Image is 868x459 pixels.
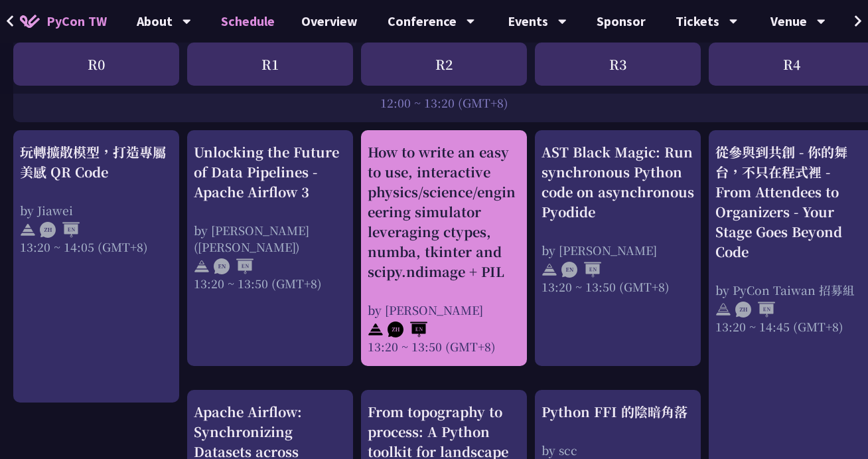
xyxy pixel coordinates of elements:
img: ZHEN.371966e.svg [388,321,427,337]
div: R1 [187,43,353,86]
img: ENEN.5a408d1.svg [214,258,253,274]
span: PyCon TW [46,11,107,31]
div: by PyCon Taiwan 招募組 [715,282,868,298]
div: 12:00 ~ 13:20 (GMT+8) [20,94,868,111]
div: 13:20 ~ 13:50 (GMT+8) [542,278,694,295]
div: by scc [542,442,694,458]
div: 玩轉擴散模型，打造專屬美感 QR Code [20,142,173,182]
div: R3 [535,43,701,86]
a: Unlocking the Future of Data Pipelines - Apache Airflow 3 by [PERSON_NAME] ([PERSON_NAME]) 13:20 ... [194,142,346,355]
div: 13:20 ~ 14:45 (GMT+8) [715,318,868,335]
div: by [PERSON_NAME] [542,242,694,258]
div: How to write an easy to use, interactive physics/science/engineering simulator leveraging ctypes,... [368,142,520,282]
div: by [PERSON_NAME] ([PERSON_NAME]) [194,222,346,255]
img: ZHEN.371966e.svg [735,302,775,318]
img: Home icon of PyCon TW 2025 [20,15,40,28]
img: ENEN.5a408d1.svg [561,262,601,278]
img: svg+xml;base64,PHN2ZyB4bWxucz0iaHR0cDovL3d3dy53My5vcmcvMjAwMC9zdmciIHdpZHRoPSIyNCIgaGVpZ2h0PSIyNC... [715,302,731,318]
a: PyCon TW [7,5,120,38]
div: by Jiawei [20,202,173,219]
a: 玩轉擴散模型，打造專屬美感 QR Code by Jiawei 13:20 ~ 14:05 (GMT+8) [20,142,173,391]
img: ZHEN.371966e.svg [40,222,80,238]
div: Unlocking the Future of Data Pipelines - Apache Airflow 3 [194,142,346,202]
img: svg+xml;base64,PHN2ZyB4bWxucz0iaHR0cDovL3d3dy53My5vcmcvMjAwMC9zdmciIHdpZHRoPSIyNCIgaGVpZ2h0PSIyNC... [542,262,557,278]
div: 13:20 ~ 13:50 (GMT+8) [194,275,346,292]
a: AST Black Magic: Run synchronous Python code on asynchronous Pyodide by [PERSON_NAME] 13:20 ~ 13:... [542,142,694,355]
a: How to write an easy to use, interactive physics/science/engineering simulator leveraging ctypes,... [368,142,520,355]
img: svg+xml;base64,PHN2ZyB4bWxucz0iaHR0cDovL3d3dy53My5vcmcvMjAwMC9zdmciIHdpZHRoPSIyNCIgaGVpZ2h0PSIyNC... [20,222,36,238]
img: svg+xml;base64,PHN2ZyB4bWxucz0iaHR0cDovL3d3dy53My5vcmcvMjAwMC9zdmciIHdpZHRoPSIyNCIgaGVpZ2h0PSIyNC... [368,321,384,337]
div: by [PERSON_NAME] [368,302,520,318]
img: svg+xml;base64,PHN2ZyB4bWxucz0iaHR0cDovL3d3dy53My5vcmcvMjAwMC9zdmciIHdpZHRoPSIyNCIgaGVpZ2h0PSIyNC... [194,258,210,274]
div: AST Black Magic: Run synchronous Python code on asynchronous Pyodide [542,142,694,222]
div: 13:20 ~ 14:05 (GMT+8) [20,238,173,255]
div: Python FFI 的陰暗角落 [542,402,694,422]
div: R2 [361,43,527,86]
div: 13:20 ~ 13:50 (GMT+8) [368,338,520,355]
div: 從參與到共創 - 你的舞台，不只在程式裡 - From Attendees to Organizers - Your Stage Goes Beyond Code [715,142,868,262]
div: R0 [13,43,179,86]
